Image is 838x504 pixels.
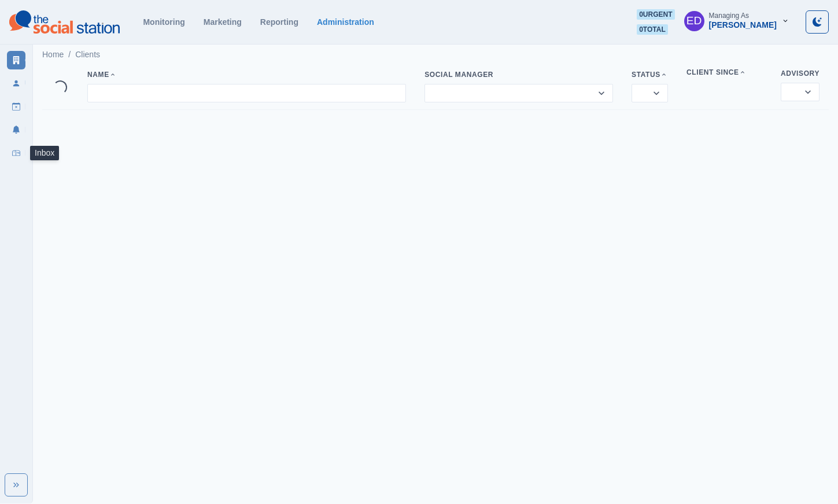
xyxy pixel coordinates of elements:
[42,49,100,61] nav: breadcrumb
[143,17,184,27] a: Monitoring
[637,9,674,20] span: 0 urgent
[75,49,100,61] a: Clients
[5,473,28,496] button: Expand
[7,144,25,162] a: Inbox
[709,12,749,20] div: Managing As
[660,71,667,78] svg: Sort
[424,70,613,79] div: Social Manager
[709,20,777,30] div: [PERSON_NAME]
[42,49,64,61] a: Home
[632,70,668,79] div: Status
[87,70,406,79] div: Name
[675,9,799,32] button: Managing As[PERSON_NAME]
[739,69,746,76] svg: Sort
[686,68,762,77] div: Client Since
[9,10,120,34] img: logoTextSVG.62801f218bc96a9b266caa72a09eb111.svg
[7,97,25,116] a: Draft Posts
[686,7,702,35] div: Elizabeth Dempsey
[109,71,116,78] svg: Sort
[637,24,668,35] span: 0 total
[781,69,819,78] div: Advisory
[7,120,25,139] a: Notifications
[260,17,298,27] a: Reporting
[317,17,374,27] a: Administration
[7,74,25,93] a: Users
[7,51,25,69] a: Clients
[806,10,829,34] button: Toggle Mode
[68,49,71,61] span: /
[204,17,242,27] a: Marketing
